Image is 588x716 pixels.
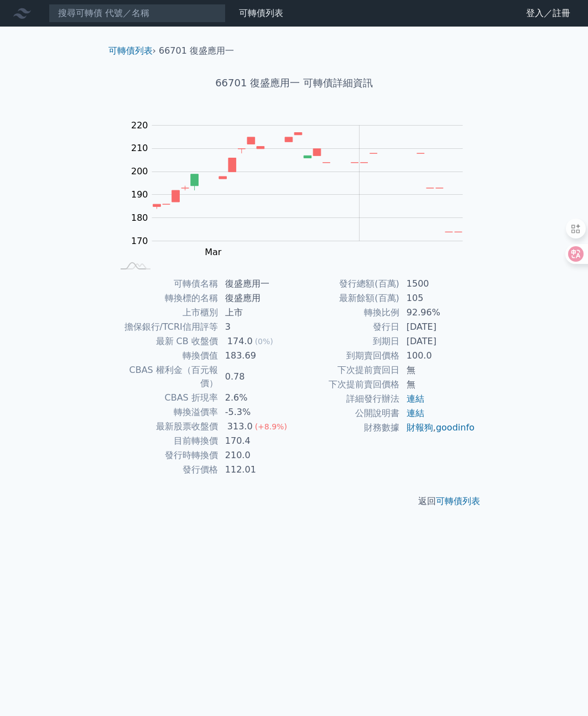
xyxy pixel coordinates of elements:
[294,421,400,435] td: 財務數據
[400,277,476,291] td: 1500
[113,405,218,419] td: 轉換溢價率
[113,349,218,363] td: 轉換價值
[100,495,489,508] p: 返回
[225,420,255,433] div: 313.0
[113,305,218,320] td: 上市櫃別
[113,291,218,305] td: 轉換標的名稱
[218,463,294,477] td: 112.01
[113,277,218,291] td: 可轉債名稱
[113,391,218,405] td: CBAS 折現率
[436,422,475,433] a: goodinfo
[100,75,489,91] h1: 66701 復盛應用一 可轉債詳細資訊
[533,663,588,716] iframe: Chat Widget
[294,406,400,421] td: 公開說明書
[205,247,222,257] tspan: Mar
[407,422,433,433] a: 財報狗
[131,120,148,131] tspan: 220
[255,422,287,431] span: (+8.9%)
[49,4,226,23] input: 搜尋可轉債 代號／名稱
[294,392,400,406] td: 詳細發行辦法
[113,334,218,349] td: 最新 CB 收盤價
[218,434,294,448] td: 170.4
[108,44,156,58] li: ›
[407,393,424,404] a: 連結
[294,377,400,392] td: 下次提前賣回價格
[400,421,476,435] td: ,
[218,405,294,419] td: -5.3%
[436,496,480,506] a: 可轉債列表
[407,408,424,418] a: 連結
[400,334,476,349] td: [DATE]
[294,334,400,349] td: 到期日
[239,8,283,18] a: 可轉債列表
[113,448,218,463] td: 發行時轉換價
[131,143,148,153] tspan: 210
[131,212,148,223] tspan: 180
[218,320,294,334] td: 3
[294,363,400,377] td: 下次提前賣回日
[400,377,476,392] td: 無
[131,236,148,246] tspan: 170
[400,363,476,377] td: 無
[131,166,148,177] tspan: 200
[294,349,400,363] td: 到期賣回價格
[255,337,273,346] span: (0%)
[218,291,294,305] td: 復盛應用
[113,463,218,477] td: 發行價格
[225,335,255,348] div: 174.0
[400,305,476,320] td: 92.96%
[218,305,294,320] td: 上市
[400,291,476,305] td: 105
[159,44,234,58] li: 66701 復盛應用一
[218,277,294,291] td: 復盛應用一
[131,189,148,200] tspan: 190
[125,120,479,258] g: Chart
[108,45,153,56] a: 可轉債列表
[517,4,579,22] a: 登入／註冊
[113,363,218,391] td: CBAS 權利金（百元報價）
[400,320,476,334] td: [DATE]
[400,349,476,363] td: 100.0
[218,391,294,405] td: 2.6%
[218,363,294,391] td: 0.78
[218,349,294,363] td: 183.69
[113,434,218,448] td: 目前轉換價
[294,320,400,334] td: 發行日
[113,320,218,334] td: 擔保銀行/TCRI信用評等
[294,291,400,305] td: 最新餘額(百萬)
[294,277,400,291] td: 發行總額(百萬)
[218,448,294,463] td: 210.0
[294,305,400,320] td: 轉換比例
[113,419,218,434] td: 最新股票收盤價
